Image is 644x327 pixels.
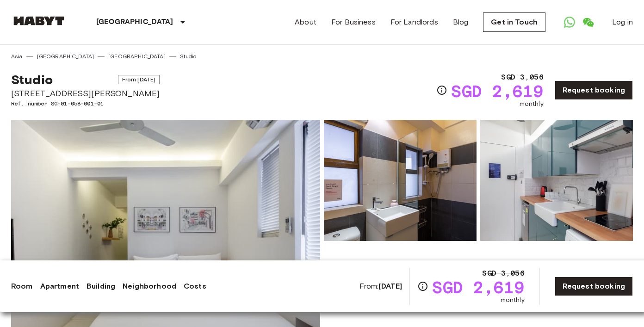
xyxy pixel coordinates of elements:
[432,279,524,296] span: SGD 2,619
[483,12,545,32] a: Get in Touch
[560,13,579,31] a: Open WhatsApp
[324,120,477,241] img: Picture of unit SG-01-058-001-01
[11,87,160,99] span: [STREET_ADDRESS][PERSON_NAME]
[184,281,206,292] a: Costs
[96,17,173,28] p: [GEOGRAPHIC_DATA]
[417,281,428,292] svg: Check cost overview for full price breakdown. Please note that discounts apply to new joiners onl...
[11,99,160,108] span: Ref. number SG-01-058-001-01
[331,17,376,28] a: For Business
[390,17,438,28] a: For Landlords
[11,16,67,25] img: Habyt
[40,281,79,292] a: Apartment
[436,85,447,96] svg: Check cost overview for full price breakdown. Please note that discounts apply to new joiners onl...
[579,13,597,31] a: Open WeChat
[480,120,633,241] img: Picture of unit SG-01-058-001-01
[482,268,524,279] span: SGD 3,056
[87,281,115,292] a: Building
[108,52,166,61] a: [GEOGRAPHIC_DATA]
[180,52,197,61] a: Studio
[501,72,543,83] span: SGD 3,056
[118,75,160,84] span: From [DATE]
[123,281,176,292] a: Neighborhood
[11,52,23,61] a: Asia
[37,52,94,61] a: [GEOGRAPHIC_DATA]
[359,281,402,291] span: From:
[453,17,469,28] a: Blog
[555,277,633,296] a: Request booking
[555,80,633,100] a: Request booking
[378,282,402,290] b: [DATE]
[501,296,525,305] span: monthly
[11,281,33,292] a: Room
[612,17,633,28] a: Log in
[11,72,53,87] span: Studio
[451,83,543,99] span: SGD 2,619
[295,17,316,28] a: About
[520,99,544,109] span: monthly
